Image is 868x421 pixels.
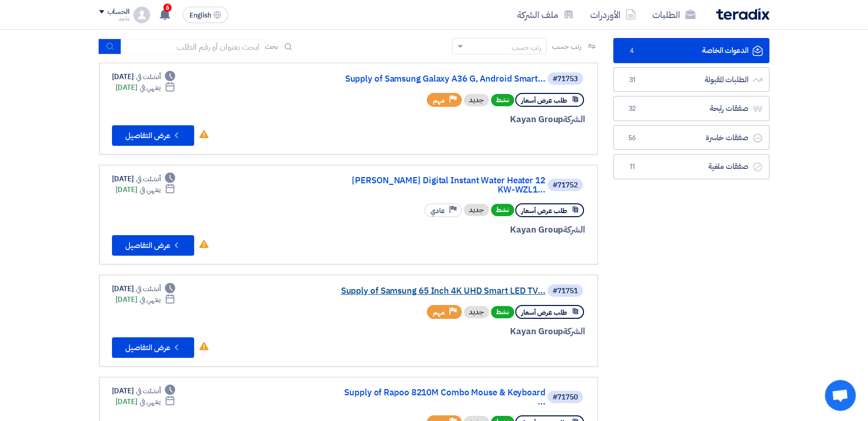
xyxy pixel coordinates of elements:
[107,8,129,16] div: الحساب
[521,95,567,105] span: طلب عرض أسعار
[265,41,278,52] span: بحث
[716,8,769,20] img: Teradix logo
[553,75,578,83] div: #71753
[553,182,578,189] div: #71752
[112,235,194,256] button: عرض التفاصيل
[190,12,211,19] span: English
[521,206,567,216] span: طلب عرض أسعار
[582,3,644,27] a: الأوردرات
[552,41,581,52] span: رتب حسب
[340,74,545,84] a: Supply of Samsung Galaxy A36 G, Android Smart...
[116,184,176,195] div: [DATE]
[464,94,489,106] div: جديد
[613,125,769,150] a: صفقات خاسرة56
[613,154,769,179] a: صفقات ملغية11
[825,380,856,411] div: Open chat
[136,174,161,184] span: أنشئت في
[134,7,150,23] img: profile_test.png
[340,286,545,296] a: Supply of Samsung 65 Inch 4K UHD Smart LED TV...
[140,294,161,305] span: ينتهي في
[116,396,176,407] div: [DATE]
[563,113,585,126] span: الشركة
[464,204,489,216] div: جديد
[626,46,638,56] span: 4
[491,306,514,318] span: نشط
[613,96,769,121] a: صفقات رابحة32
[112,71,176,82] div: [DATE]
[430,206,445,216] span: عادي
[521,308,567,317] span: طلب عرض أسعار
[626,75,638,85] span: 31
[644,3,704,27] a: الطلبات
[112,386,176,396] div: [DATE]
[613,67,769,92] a: الطلبات المقبولة31
[183,7,228,23] button: English
[112,283,176,294] div: [DATE]
[338,113,585,126] div: Kayan Group
[136,71,161,82] span: أنشئت في
[136,283,161,294] span: أنشئت في
[112,125,194,146] button: عرض التفاصيل
[464,306,489,318] div: جديد
[626,104,638,114] span: 32
[112,174,176,184] div: [DATE]
[140,396,161,407] span: ينتهي في
[553,288,578,295] div: #71751
[433,95,445,105] span: مهم
[553,394,578,401] div: #71750
[116,294,176,305] div: [DATE]
[140,82,161,93] span: ينتهي في
[491,94,514,106] span: نشط
[112,337,194,358] button: عرض التفاصيل
[338,223,585,237] div: Kayan Group
[99,16,129,22] div: ماجد
[433,308,445,317] span: مهم
[136,386,161,396] span: أنشئت في
[163,4,172,12] span: 6
[563,223,585,236] span: الشركة
[626,162,638,172] span: 11
[509,3,582,27] a: ملف الشركة
[613,38,769,63] a: الدعوات الخاصة4
[140,184,161,195] span: ينتهي في
[511,42,541,53] div: رتب حسب
[563,325,585,338] span: الشركة
[121,39,265,54] input: ابحث بعنوان أو رقم الطلب
[491,204,514,216] span: نشط
[340,388,545,407] a: Supply of Rapoo 8210M Combo Mouse & Keyboard ...
[338,325,585,338] div: Kayan Group
[340,176,545,195] a: [PERSON_NAME] Digital Instant Water Heater 12 KW-WZL1...
[116,82,176,93] div: [DATE]
[626,133,638,143] span: 56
